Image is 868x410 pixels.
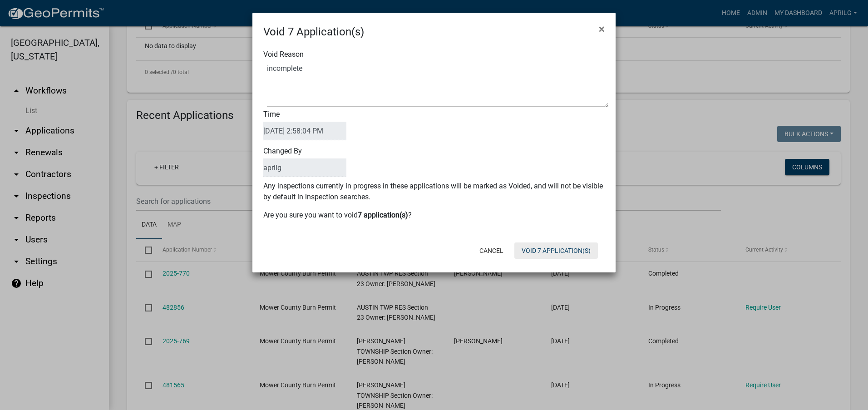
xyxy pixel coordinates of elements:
label: Changed By [263,148,346,177]
input: BulkActionUser [263,158,346,177]
label: Time [263,111,346,140]
button: Void 7 Application(s) [514,242,598,259]
button: Close [592,16,612,42]
p: Any inspections currently in progress in these applications will be marked as Voided, and will no... [263,181,605,203]
textarea: Void Reason [267,62,608,107]
h4: Void 7 Application(s) [263,24,364,40]
p: Are you sure you want to void ? [263,210,605,221]
button: Cancel [472,242,511,259]
label: Void Reason [263,51,304,58]
input: DateTime [263,122,346,140]
b: 7 application(s) [358,211,408,219]
span: × [599,23,605,35]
